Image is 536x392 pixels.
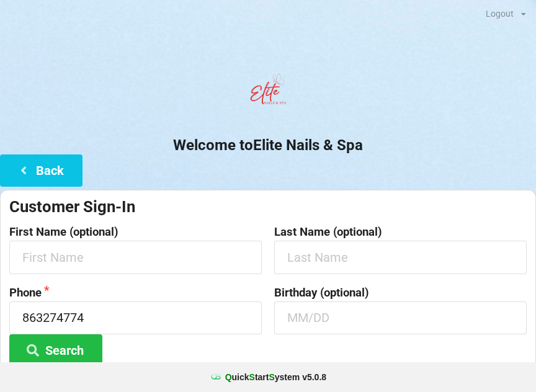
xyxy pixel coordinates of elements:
[9,334,102,366] button: Search
[9,226,262,238] label: First Name (optional)
[9,197,527,217] div: Customer Sign-In
[274,301,527,334] input: MM/DD
[243,68,293,117] img: EliteNailsSpa-Logo1.png
[274,226,527,238] label: Last Name (optional)
[274,287,527,299] label: Birthday (optional)
[225,372,232,382] span: Q
[9,241,262,274] input: First Name
[225,371,326,383] b: uick tart ystem v 5.0.8
[249,372,255,382] span: S
[486,9,514,18] div: Logout
[274,241,527,274] input: Last Name
[210,371,222,383] img: favicon.ico
[269,372,274,382] span: S
[9,287,262,299] label: Phone
[9,301,262,334] input: 1234567890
